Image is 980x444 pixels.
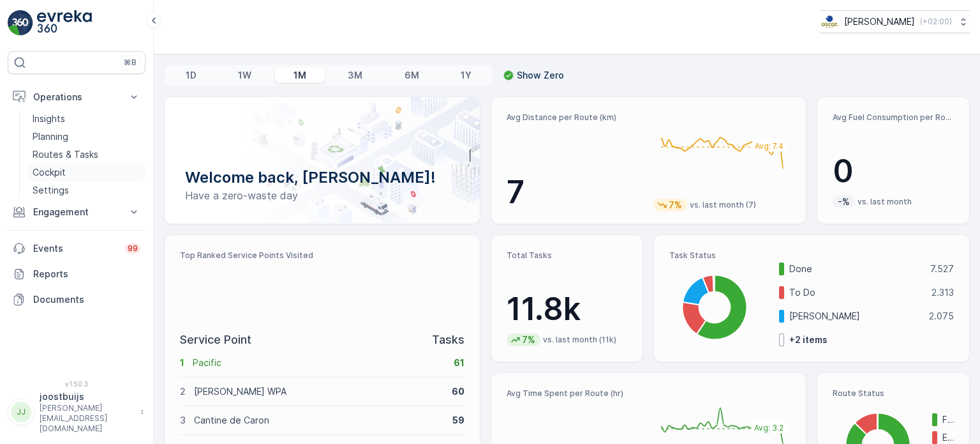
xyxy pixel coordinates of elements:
p: 1D [186,69,197,82]
img: logo_light-DOdMpM7g.png [37,10,92,36]
p: 2 [180,385,186,398]
p: Done [789,263,922,275]
p: Routes & Tasks [33,148,98,161]
p: + 2 items [789,333,828,346]
p: vs. last month [857,197,912,207]
p: [PERSON_NAME][EMAIL_ADDRESS][DOMAIN_NAME] [40,403,134,434]
p: Expired [942,431,954,444]
p: Planning [33,130,68,143]
p: Route Status [833,388,954,399]
img: logo [8,10,33,36]
p: 0 [833,152,954,190]
button: Operations [8,84,145,110]
p: Settings [33,184,69,197]
button: [PERSON_NAME](+02:00) [820,10,970,33]
p: Reports [33,268,140,280]
p: Welcome back, [PERSON_NAME]! [185,167,459,188]
a: Documents [8,287,145,312]
p: Have a zero-waste day [185,188,459,203]
p: -% [836,195,851,208]
p: Show Zero [517,69,564,82]
p: 7 [507,173,644,211]
p: 61 [454,356,464,369]
p: To Do [789,286,923,299]
img: basis-logo_rgb2x.png [820,15,839,29]
p: 1M [293,69,306,82]
p: Service Point [180,331,251,349]
p: Operations [33,91,120,103]
p: joostbuijs [40,390,134,403]
p: 99 [128,243,138,254]
p: 7.527 [930,263,954,275]
span: v 1.50.3 [8,380,145,388]
div: JJ [11,402,31,422]
p: 2.075 [929,310,954,323]
p: [PERSON_NAME] WPA [194,385,443,398]
p: ⌘B [124,57,137,68]
p: 1W [238,69,251,82]
p: 60 [452,385,464,398]
a: Events99 [8,236,145,261]
p: 3 [180,414,186,427]
p: Total Tasks [507,250,628,261]
p: 3M [348,69,362,82]
p: Engagement [33,206,120,218]
p: 1 [180,356,184,369]
p: Top Ranked Service Points Visited [180,250,464,261]
p: Avg Distance per Route (km) [507,112,644,123]
p: Finished [942,413,954,426]
p: 6M [405,69,419,82]
p: Tasks [432,331,464,349]
p: 59 [452,414,464,427]
a: Planning [27,128,145,146]
a: Reports [8,261,145,287]
p: Insights [33,112,65,125]
a: Routes & Tasks [27,146,145,164]
p: 7% [521,333,537,346]
p: vs. last month (7) [690,200,756,210]
p: [PERSON_NAME] [844,15,915,28]
a: Cockpit [27,164,145,181]
p: 7% [667,199,683,211]
p: vs. last month (11k) [543,335,616,345]
p: ( +02:00 ) [920,17,952,27]
p: Events [33,242,117,255]
p: 11.8k [507,290,628,328]
p: Documents [33,293,140,306]
p: Cockpit [33,166,66,179]
button: JJjoostbuijs[PERSON_NAME][EMAIL_ADDRESS][DOMAIN_NAME] [8,390,145,434]
p: Cantine de Caron [194,414,444,427]
p: Pacific [193,356,445,369]
a: Insights [27,110,145,128]
p: Avg Time Spent per Route (hr) [507,388,644,399]
a: Settings [27,181,145,199]
p: Avg Fuel Consumption per Route (lt) [833,112,954,123]
p: 1Y [461,69,471,82]
p: [PERSON_NAME] [789,310,921,323]
p: 2.313 [932,286,954,299]
p: Task Status [669,250,954,261]
button: Engagement [8,199,145,225]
